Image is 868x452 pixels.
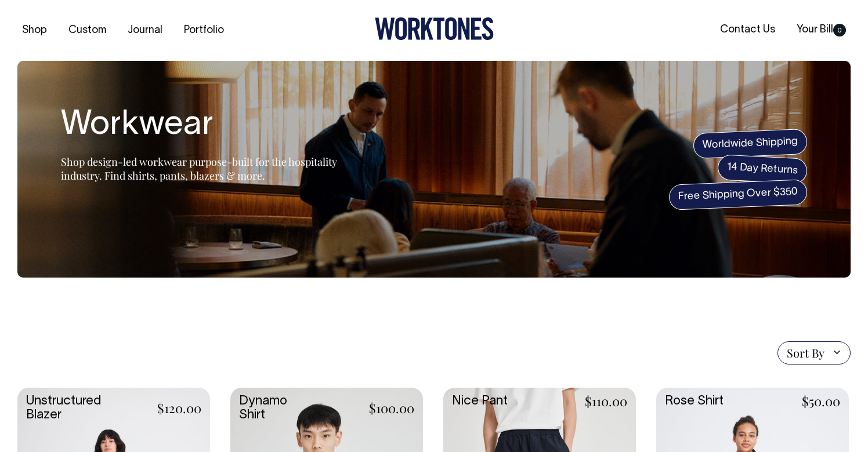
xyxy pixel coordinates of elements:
[61,155,337,183] span: Shop design-led workwear purpose-built for the hospitality industry. Find shirts, pants, blazers ...
[717,154,808,184] span: 14 Day Returns
[123,21,167,40] a: Journal
[792,20,851,39] a: Your Bill0
[833,24,846,37] span: 0
[693,129,808,159] span: Worldwide Shipping
[179,21,229,40] a: Portfolio
[668,179,808,210] span: Free Shipping Over $350
[715,20,780,39] a: Contact Us
[17,21,52,40] a: Shop
[787,346,824,360] span: Sort By
[64,21,111,40] a: Custom
[61,107,351,144] h1: Workwear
